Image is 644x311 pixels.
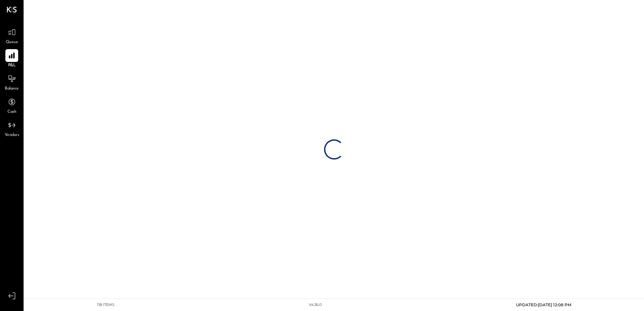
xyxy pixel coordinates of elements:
div: v 4.36.0 [309,302,322,308]
span: Cash [7,109,16,115]
a: Vendors [0,119,23,138]
span: Vendors [5,132,19,138]
span: UPDATED: [DATE] 12:08 PM [516,302,571,307]
span: Balance [5,86,19,92]
a: Cash [0,96,23,115]
span: P&L [8,63,16,69]
div: 118 items [97,302,115,308]
a: P&L [0,49,23,69]
a: Queue [0,26,23,45]
span: Queue [6,39,18,45]
a: Balance [0,72,23,92]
